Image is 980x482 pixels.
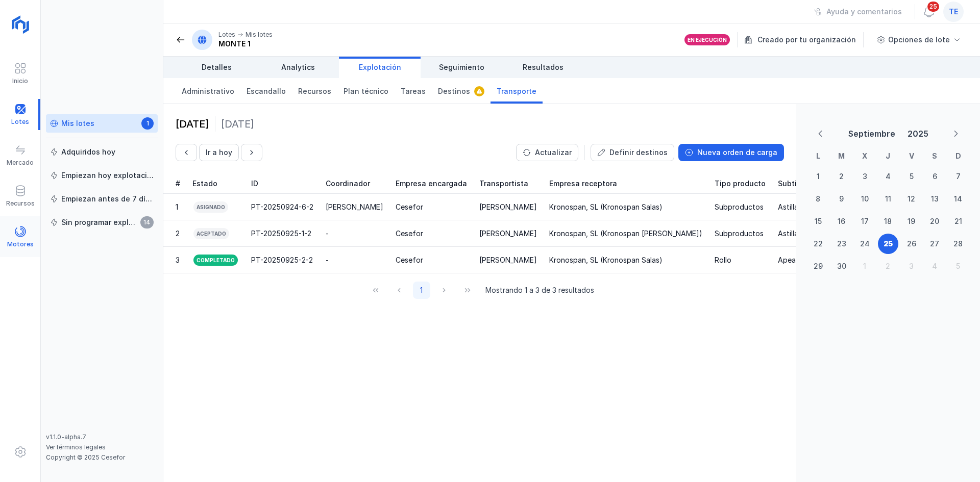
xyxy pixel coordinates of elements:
[396,202,423,212] div: Cesefor
[830,233,853,255] td: 23
[221,117,254,131] div: [DATE]
[830,188,853,210] td: 9
[884,239,893,249] div: 25
[884,216,892,226] div: 18
[251,229,311,239] div: PT-20250925-1-2
[395,78,432,104] a: Tareas
[946,255,970,277] td: 5
[900,210,923,233] td: 19
[806,188,830,210] td: 8
[853,233,876,255] td: 24
[946,210,970,233] td: 21
[218,39,273,49] div: MONTE 1
[908,216,915,226] div: 19
[46,453,158,462] div: Copyright © 2025 Cesefor
[176,255,180,265] div: 3
[900,188,923,210] td: 12
[326,229,329,239] div: -
[930,239,939,249] div: 27
[6,199,35,208] div: Recursos
[523,62,563,72] span: Resultados
[7,159,34,167] div: Mercado
[900,255,923,277] td: 3
[549,179,617,189] span: Empresa receptora
[860,239,870,249] div: 24
[609,147,668,158] div: Definir destinos
[479,179,528,189] span: Transportista
[192,200,229,214] div: Asignado
[930,216,939,226] div: 20
[888,35,950,45] div: Opciones de lote
[778,202,825,212] div: Astilla o serrín
[479,255,537,265] div: [PERSON_NAME]
[876,233,900,255] td: 25
[491,78,543,104] a: Transporte
[202,62,232,72] span: Detalles
[502,57,584,78] a: Resultados
[956,171,961,182] div: 7
[715,179,766,189] span: Tipo producto
[516,144,578,161] button: Actualizar
[479,229,537,239] div: [PERSON_NAME]
[806,233,830,255] td: 22
[176,78,240,104] a: Administrativo
[923,165,947,188] td: 6
[421,57,502,78] a: Seguimiento
[926,1,940,13] span: 25
[715,229,764,239] div: Subproductos
[439,62,484,72] span: Seguimiento
[46,433,158,441] div: v1.1.0-alpha.7
[814,239,823,249] div: 22
[8,12,33,37] img: logoRight.svg
[46,213,158,232] a: Sin programar explotación14
[292,78,337,104] a: Recursos
[886,261,890,271] div: 2
[432,78,491,104] a: Destinos
[535,147,572,158] div: Actualizar
[396,229,423,239] div: Cesefor
[176,229,180,239] div: 2
[778,179,852,189] span: Subtipo de producto
[140,216,154,229] span: 14
[853,165,876,188] td: 3
[182,86,234,96] span: Administrativo
[839,194,844,204] div: 9
[806,210,830,233] td: 15
[876,165,900,188] td: 4
[876,210,900,233] td: 18
[326,255,329,265] div: -
[853,210,876,233] td: 17
[257,57,339,78] a: Analytics
[910,171,914,182] div: 5
[218,31,235,39] div: Lotes
[176,117,209,131] div: [DATE]
[281,62,315,72] span: Analytics
[903,124,933,143] button: Choose Year
[923,210,947,233] td: 20
[837,239,846,249] div: 23
[247,86,286,96] span: Escandallo
[837,261,846,271] div: 30
[802,116,974,282] div: Choose Date
[46,443,106,451] a: Ver términos legales
[549,255,663,265] div: Kronospan, SL (Kronospan Salas)
[438,86,470,96] span: Destinos
[715,202,764,212] div: Subproductos
[46,114,158,133] a: Mis lotes1
[326,202,383,212] div: [PERSON_NAME]
[61,147,115,157] div: Adquiridos hoy
[497,86,536,96] span: Transporte
[886,171,891,182] div: 4
[844,124,899,143] button: Choose Month
[909,261,914,271] div: 3
[830,210,853,233] td: 16
[251,202,313,212] div: PT-20250924-6-2
[7,240,34,248] div: Motores
[806,255,830,277] td: 29
[326,179,370,189] span: Coordinador
[816,151,820,160] span: L
[909,151,914,160] span: V
[176,202,178,212] div: 1
[479,202,537,212] div: [PERSON_NAME]
[956,261,960,271] div: 5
